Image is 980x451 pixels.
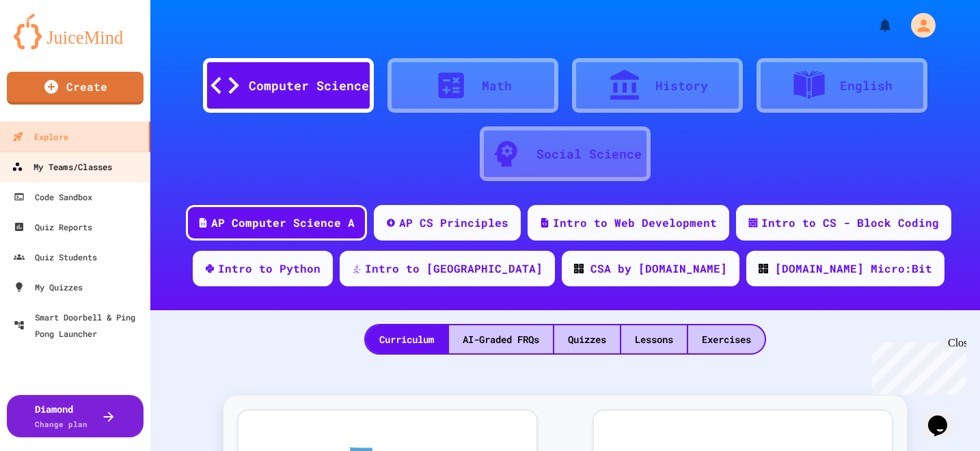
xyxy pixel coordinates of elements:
[14,309,145,342] div: Smart Doorbell & Ping Pong Launcher
[590,260,727,277] div: CSA by [DOMAIN_NAME]
[14,14,137,49] img: logo-orange.svg
[775,260,932,277] div: [DOMAIN_NAME] Micro:Bit
[688,325,765,353] div: Exercises
[218,260,321,277] div: Intro to Python
[449,325,553,353] div: AI-Graded FRQs
[761,215,939,231] div: Intro to CS - Block Coding
[7,395,144,437] button: DiamondChange plan
[366,325,448,353] div: Curriculum
[35,402,87,430] div: Diamond
[759,264,768,273] img: CODE_logo_RGB.png
[867,337,966,395] iframe: chat widget
[12,128,68,145] div: Explore
[536,145,642,163] div: Social Science
[5,5,94,87] div: Chat with us now!Close
[14,249,97,265] div: Quiz Students
[923,396,966,437] iframe: chat widget
[211,215,355,231] div: AP Computer Science A
[852,14,897,37] div: My Notifications
[655,77,708,95] div: History
[7,72,144,105] a: Create
[399,215,508,231] div: AP CS Principles
[554,325,620,353] div: Quizzes
[897,10,939,41] div: My Account
[574,264,584,273] img: CODE_logo_RGB.png
[249,77,369,95] div: Computer Science
[482,77,512,95] div: Math
[621,325,687,353] div: Lessons
[14,279,83,295] div: My Quizzes
[35,419,87,429] span: Change plan
[14,189,92,205] div: Code Sandbox
[14,219,92,235] div: Quiz Reports
[12,159,112,176] div: My Teams/Classes
[365,260,543,277] div: Intro to [GEOGRAPHIC_DATA]
[553,215,717,231] div: Intro to Web Development
[840,77,893,95] div: English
